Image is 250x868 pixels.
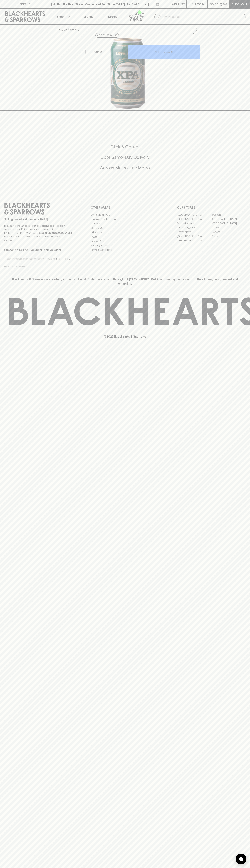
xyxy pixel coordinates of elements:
[4,265,73,268] p: We will never spam you
[210,2,218,6] p: $0.00
[59,28,67,31] a: HOME
[177,225,211,230] a: [PERSON_NAME]
[92,48,128,55] div: Bottle
[70,28,77,31] a: SHOP
[177,221,211,225] a: Brunswick West
[91,221,159,226] a: Careers
[188,26,198,35] button: Add to wishlist
[4,165,246,171] h5: Across Melbourne Metro
[91,235,159,239] a: FAQ's
[4,218,73,221] p: Sibling owned and run since [DATE]
[56,14,64,19] p: Shop
[91,226,159,230] a: Contact Us
[91,248,159,252] a: Terms & Conditions
[224,3,226,5] p: 0
[177,213,211,217] a: [GEOGRAPHIC_DATA]
[172,2,185,6] p: Wishlist
[239,857,243,861] img: bubble-icon
[4,248,73,252] p: Subscribe to The Blackhearts Newsletter
[82,14,93,19] p: Tastings
[177,234,211,238] a: [GEOGRAPHIC_DATA]
[7,256,55,262] input: e.g. jane@blackheartsandsparrows.com.au
[177,205,246,210] p: OUR STORES
[19,2,31,6] p: FIND US
[4,154,246,160] h5: Uber Same-Day Delivery
[211,225,246,230] a: Fitzroy
[231,2,247,6] p: Checkout
[91,243,159,248] a: Shipping Information
[75,9,100,24] a: Tastings
[177,230,211,234] a: Fitzroy North
[4,130,246,189] div: Call to action block
[4,224,73,242] p: It is against the law to sell or supply alcohol to, or to obtain alcohol on behalf of a person un...
[4,144,246,150] h5: Click & Collect
[91,217,159,221] a: Business & Bulk Gifting
[108,14,117,19] p: Stores
[154,50,174,54] p: ADD TO CART
[91,213,159,217] a: Bottle Drop FAQ's
[211,221,246,225] a: [GEOGRAPHIC_DATA]
[211,213,246,217] a: Braddon
[100,9,125,24] a: Stores
[50,9,75,24] button: Shop
[95,33,119,38] button: Add to wishlist
[55,255,73,263] button: SUBSCRIBE
[93,50,102,54] p: Bottle
[177,217,211,221] a: [GEOGRAPHIC_DATA]
[56,257,71,261] p: SUBSCRIBE
[177,238,211,243] a: [GEOGRAPHIC_DATA]
[195,2,204,6] p: Login
[211,234,246,238] a: Prahran
[211,230,246,234] a: Geelong
[128,45,200,59] button: ADD TO CART
[7,277,243,286] p: Blackhearts & Sparrows acknowledges the traditional Custodians of land throughout [GEOGRAPHIC_DAT...
[39,231,72,234] strong: Liquor License #32064953
[56,37,200,110] img: 41137.png
[163,14,243,20] input: Try "Pinot noir"
[91,230,159,235] a: Gift Cards
[91,205,159,210] p: OTHER AREAS
[91,239,159,243] a: Privacy Policy
[211,217,246,221] a: [GEOGRAPHIC_DATA]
